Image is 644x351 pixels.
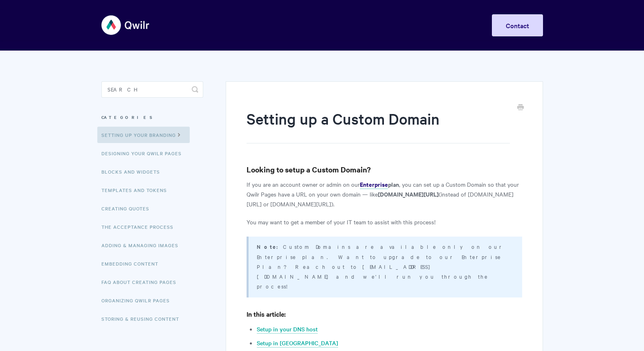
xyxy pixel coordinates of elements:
a: Contact [492,14,543,36]
a: Setup in [GEOGRAPHIC_DATA] [257,339,338,348]
p: If you are an account owner or admin on our , you can set up a Custom Domain so that your Qwilr P... [247,179,522,209]
a: Adding & Managing Images [101,237,184,253]
h3: Categories [101,110,203,125]
a: The Acceptance Process [101,219,180,235]
strong: In this article: [247,309,286,318]
p: Custom Domains are available only on our Enterprise plan. Want to upgrade to our Enterprise Plan?... [257,241,512,291]
img: Qwilr Help Center [101,10,150,40]
input: Search [101,81,203,98]
a: Templates and Tokens [101,182,173,198]
p: You may want to get a member of your IT team to assist with this process! [247,217,522,227]
strong: [DOMAIN_NAME][URL] [378,190,439,198]
h1: Setting up a Custom Domain [247,108,509,143]
a: Blocks and Widgets [101,163,166,180]
a: Storing & Reusing Content [101,311,185,327]
a: Embedding Content [101,255,164,272]
a: FAQ About Creating Pages [101,274,182,290]
a: Designing Your Qwilr Pages [101,145,188,161]
a: Setup in your DNS host [257,325,318,334]
strong: Note: [257,243,283,250]
a: Creating Quotes [101,200,155,217]
a: Enterprise [360,180,388,189]
strong: plan [388,180,399,188]
strong: Enterprise [360,180,388,188]
h3: Looking to setup a Custom Domain? [247,164,522,175]
a: Organizing Qwilr Pages [101,292,176,309]
a: Print this Article [517,103,524,112]
a: Setting up your Branding [97,127,190,143]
